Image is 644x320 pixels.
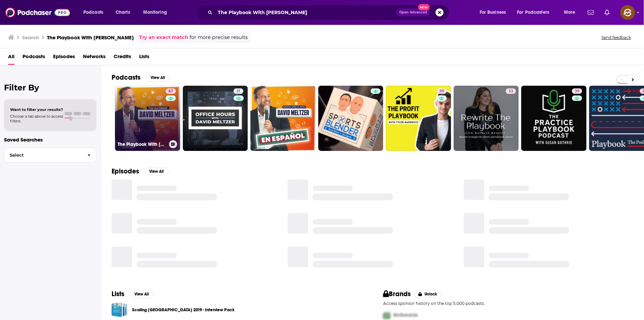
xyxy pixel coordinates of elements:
[22,34,39,41] h3: Search
[115,86,180,151] a: 67The Playbook With [PERSON_NAME]
[4,83,96,92] h2: Filter By
[383,301,633,306] p: Access sponsor history on the top 5,000 podcasts.
[575,88,579,95] span: 39
[414,290,442,298] button: Unlock
[130,290,154,298] button: View All
[112,167,139,175] h2: Episodes
[112,167,169,175] a: EpisodesView All
[143,8,167,17] span: Monitoring
[10,107,63,112] span: Want to filter your results?
[600,35,633,40] button: Send feedback
[47,34,134,41] h3: The Playbook With [PERSON_NAME]
[139,51,149,65] a: Lists
[53,51,75,65] a: Episodes
[4,153,82,157] span: Select
[620,5,635,20] button: Show profile menu
[114,51,131,65] a: Credits
[139,34,188,41] a: Try an exact match
[517,8,550,17] span: For Podcasters
[168,88,173,95] span: 67
[116,8,130,17] span: Charts
[602,7,612,18] a: Show notifications dropdown
[83,51,106,65] a: Networks
[138,7,176,18] button: open menu
[559,7,584,18] button: open menu
[183,86,248,151] a: 31
[83,8,103,17] span: Podcasts
[439,88,444,95] span: 39
[383,290,411,298] h2: Brands
[585,7,597,18] a: Show notifications dropdown
[23,51,45,65] a: Podcasts
[564,8,575,17] span: More
[234,88,243,94] a: 31
[4,148,96,163] button: Select
[112,290,124,298] h2: Lists
[475,7,515,18] button: open menu
[386,86,451,151] a: 39
[146,74,170,82] button: View All
[118,142,166,147] h3: The Playbook With [PERSON_NAME]
[393,313,418,318] span: McDonalds
[521,86,587,151] a: 39
[572,88,582,94] a: 39
[620,5,635,20] img: User Profile
[418,4,430,10] span: New
[79,7,112,18] button: open menu
[111,7,134,18] a: Charts
[145,167,169,175] button: View All
[166,88,176,94] a: 67
[396,8,430,16] button: Open AdvancedNew
[437,88,447,94] a: 39
[513,7,559,18] button: open menu
[112,73,140,82] h2: Podcasts
[112,290,154,298] a: ListsView All
[509,88,513,95] span: 33
[620,5,635,20] span: Logged in as hey85204
[5,6,70,19] img: Podchaser - Follow, Share and Rate Podcasts
[190,34,248,41] span: for more precise results
[4,136,96,143] p: Saved Searches
[506,88,516,94] a: 33
[399,11,427,14] span: Open Advanced
[112,302,127,317] a: Scaling New Heights 2019 - Interview Pack
[215,7,396,18] input: Search podcasts, credits, & more...
[203,5,456,20] div: Search podcasts, credits, & more...
[112,73,170,82] a: PodcastsView All
[10,114,63,123] span: Choose a tab above to access filters.
[8,51,14,65] a: All
[236,88,241,95] span: 31
[454,86,519,151] a: 33
[480,8,506,17] span: For Business
[132,306,235,314] a: Scaling [GEOGRAPHIC_DATA] 2019 - Interview Pack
